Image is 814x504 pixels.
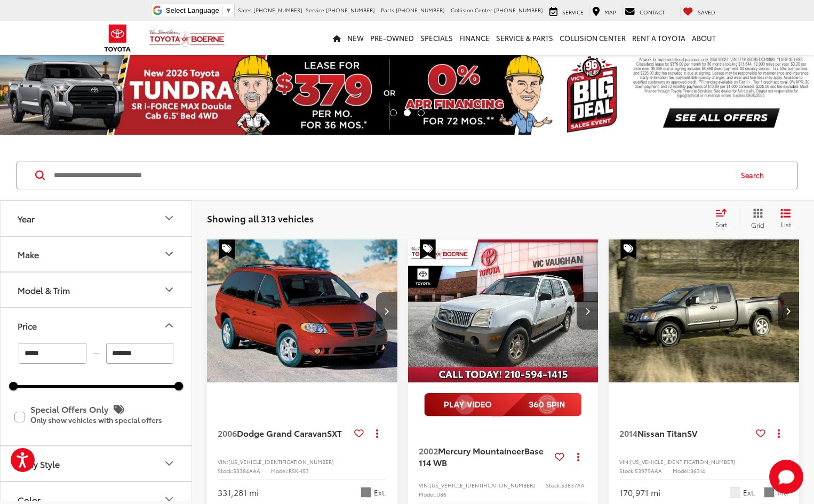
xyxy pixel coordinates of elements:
span: 53979AAA [635,467,662,475]
span: VIN: [419,481,429,489]
span: Nissan Titan [637,427,687,439]
button: Search [731,162,779,189]
a: 2006Dodge Grand CaravanSXT [218,427,350,439]
button: YearYear [1,201,193,236]
span: Special [620,239,636,260]
span: Map [604,8,616,16]
span: Sort [715,220,727,229]
button: Actions [368,423,387,442]
span: Model: [271,467,289,475]
div: Body Style [18,459,60,469]
span: Special [420,239,436,260]
span: [PHONE_NUMBER] [253,6,302,14]
img: Toyota [98,21,138,55]
span: Base 114 WB [419,444,544,468]
button: Actions [770,423,788,442]
div: Price [18,321,37,331]
span: — [90,349,103,358]
a: Select Language​ [166,6,232,14]
span: Service [306,6,324,14]
span: Stock: [546,481,561,489]
span: Special [219,239,235,260]
button: Body StyleBody Style [1,446,193,481]
input: maximum Buy price [106,343,174,364]
span: Ext. [743,487,756,498]
span: SXT [327,427,342,439]
div: 331,281 mi [218,486,259,499]
span: Charcoal [764,487,775,498]
p: Only show vehicles with special offers [30,417,178,424]
div: Model & Trim [163,283,175,296]
span: Model: [419,490,436,498]
img: 2002 Mercury Mountaineer Base 114 WB [408,239,600,383]
span: ▼ [225,6,232,14]
button: Actions [569,447,587,466]
img: full motion video [424,393,581,417]
a: About [689,21,719,55]
span: RSKH53 [289,467,309,475]
span: Brilliant Black Crystal Pearlcoat [361,487,371,498]
span: Dodge Grand Caravan [237,427,327,439]
span: 2002 [419,444,438,457]
span: dropdown dots [577,452,579,461]
span: [PHONE_NUMBER] [494,6,543,14]
span: [US_VEHICLE_IDENTIFICATION_NUMBER] [630,458,736,466]
span: [PHONE_NUMBER] [396,6,445,14]
svg: Start Chat [769,460,803,494]
a: Finance [456,21,493,55]
span: Grid [751,220,764,229]
a: Collision Center [556,21,629,55]
span: Service [562,8,584,16]
button: Select sort value [710,208,739,229]
span: Showing all 313 vehicles [207,212,314,225]
div: Price [163,319,175,332]
span: [US_VEHICLE_IDENTIFICATION_NUMBER] [429,481,535,489]
span: [US_VEHICLE_IDENTIFICATION_NUMBER] [228,458,334,466]
span: [PHONE_NUMBER] [326,6,375,14]
a: 2014Nissan TitanSV [619,427,752,439]
span: 53384AAA [233,467,260,475]
a: 2002Mercury MountaineerBase 114 WB [419,445,551,469]
img: 2014 Nissan Titan SV [608,239,800,383]
a: Rent a Toyota [629,21,689,55]
span: Ext. [374,487,387,498]
span: List [780,220,791,229]
button: MakeMake [1,237,193,271]
div: Make [18,249,39,259]
button: List View [772,208,799,229]
span: VIN: [218,458,228,466]
div: 170,971 mi [619,486,660,499]
span: Mercury Mountaineer [438,444,524,457]
span: dropdown dots [376,429,378,437]
button: Next image [778,292,799,330]
img: 2006 Dodge Grand Caravan SXT [206,239,398,383]
span: U86 [436,490,446,498]
a: My Saved Vehicles [680,6,718,17]
input: minimum Buy price [19,343,86,364]
a: 2002 Mercury Mountaineer Base 114 WB2002 Mercury Mountaineer Base 114 WB2002 Mercury Mountaineer ... [408,239,600,382]
span: VIN: [619,458,630,466]
div: 2006 Dodge Grand Caravan SXT 0 [206,239,398,382]
span: 36314 [690,467,705,475]
div: Year [163,212,175,225]
div: 2002 Mercury Mountaineer Base 114 WB 0 [408,239,600,382]
button: Model & TrimModel & Trim [1,273,193,307]
span: Collision Center [451,6,492,14]
span: Stock: [619,467,635,475]
span: Parts [381,6,394,14]
span: dropdown dots [778,429,780,437]
button: Next image [376,292,397,330]
a: Map [589,6,619,17]
span: Contact [640,8,665,16]
button: PricePrice [1,308,193,343]
a: 2006 Dodge Grand Caravan SXT2006 Dodge Grand Caravan SXT2006 Dodge Grand Caravan SXT2006 Dodge Gr... [206,239,398,382]
a: Pre-Owned [367,21,417,55]
span: Saved [698,8,715,16]
input: Search by Make, Model, or Keyword [53,163,731,188]
a: New [344,21,367,55]
span: ​ [222,6,222,14]
a: 2014 Nissan Titan SV2014 Nissan Titan SV2014 Nissan Titan SV2014 Nissan Titan SV [608,239,800,382]
a: Home [330,21,344,55]
span: 2014 [619,427,637,439]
